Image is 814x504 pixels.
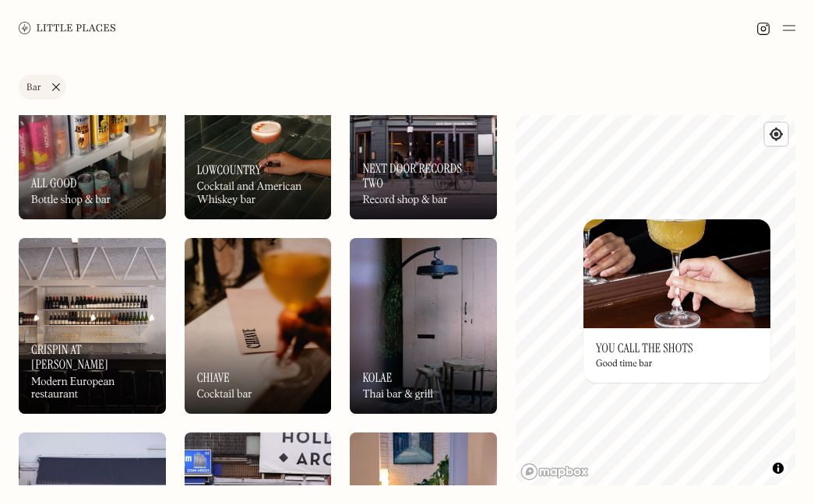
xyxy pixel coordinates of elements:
[596,359,652,369] div: Good time bar
[19,75,66,100] a: Bar
[19,238,166,414] a: Crispin at Studio VoltaireCrispin at Studio VoltaireCrispin at [PERSON_NAME]Modern European resta...
[185,43,332,219] a: LowcountryLowcountryLowcountryCocktail and American Whiskey bar
[185,238,332,414] a: ChiaveChiaveChiaveCocktail bar
[583,219,770,328] img: You Call The Shots
[596,341,693,355] h3: You Call The Shots
[31,194,111,207] div: Bottle shop & bar
[19,43,166,219] img: All Good
[765,123,788,145] button: Find my location
[197,163,262,177] h3: Lowcountry
[26,83,41,93] div: Bar
[362,194,447,207] div: Record shop & bar
[520,463,589,481] a: Mapbox homepage
[516,115,795,485] canvas: Map
[583,219,770,383] a: You Call The ShotsYou Call The ShotsYou Call The ShotsGood time bar
[773,460,783,477] span: Toggle attribution
[350,238,497,414] img: Kolae
[350,43,497,219] img: Next Door Records Two
[350,238,497,414] a: KolaeKolaeKolaeThai bar & grill
[19,238,166,414] img: Crispin at Studio Voltaire
[185,238,332,414] img: Chiave
[362,161,485,191] h3: Next Door Records Two
[197,180,319,207] div: Cocktail and American Whiskey bar
[31,176,77,191] h3: All Good
[185,43,332,219] img: Lowcountry
[197,388,252,401] div: Cocktail bar
[31,376,153,402] div: Modern European restaurant
[31,342,153,372] h3: Crispin at [PERSON_NAME]
[769,459,788,478] button: Toggle attribution
[350,43,497,219] a: Next Door Records TwoNext Door Records TwoNext Door Records TwoRecord shop & bar
[19,43,166,219] a: All GoodAll GoodAll GoodBottle shop & bar
[197,370,230,385] h3: Chiave
[362,370,392,385] h3: Kolae
[362,388,433,401] div: Thai bar & grill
